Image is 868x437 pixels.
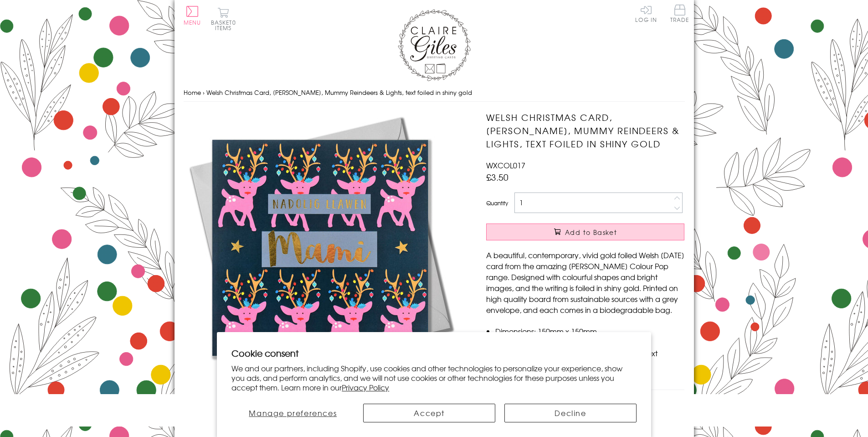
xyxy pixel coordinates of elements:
span: Add to Basket [565,228,617,237]
span: Trade [670,5,689,22]
p: A beautiful, contemporary, vivid gold foiled Welsh [DATE] card from the amazing [PERSON_NAME] Col... [486,250,684,315]
h2: Cookie consent [231,347,637,359]
a: Trade [670,5,689,24]
label: Quantity [486,199,508,207]
span: Welsh Christmas Card, [PERSON_NAME], Mummy Reindeers & Lights, text foiled in shiny gold [206,88,472,97]
li: Dimensions: 150mm x 150mm [495,326,684,337]
img: Claire Giles Greetings Cards [398,9,471,81]
span: £3.50 [486,171,508,183]
button: Accept [363,404,495,422]
span: WXCOL017 [486,160,525,171]
a: Privacy Policy [342,382,389,393]
a: Home [184,88,201,97]
button: Basket0 items [211,7,236,31]
span: › [203,88,205,97]
img: Welsh Christmas Card, Mami, Mummy Reindeers & Lights, text foiled in shiny gold [184,111,457,385]
button: Decline [504,404,637,422]
button: Add to Basket [486,224,684,240]
h1: Welsh Christmas Card, [PERSON_NAME], Mummy Reindeers & Lights, text foiled in shiny gold [486,111,684,150]
nav: breadcrumbs [184,83,685,102]
button: Manage preferences [231,404,354,422]
a: Log In [635,5,657,22]
button: Menu [184,6,201,25]
span: Menu [184,18,201,26]
p: We and our partners, including Shopify, use cookies and other technologies to personalize your ex... [231,364,637,392]
span: 0 items [215,18,236,32]
span: Manage preferences [249,407,337,418]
